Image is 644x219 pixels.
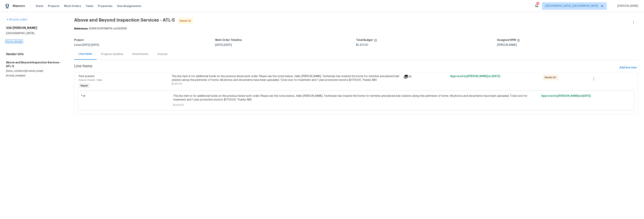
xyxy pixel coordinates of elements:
h5: Work Order Timeline [215,39,242,41]
h5: Total Budget [356,39,373,41]
span: [DATE] [582,95,591,97]
h5: Assigned HPM [497,39,516,41]
div: [PERSON_NAME] [497,44,638,46]
span: [DATE] [91,44,99,46]
span: Needs QC [545,76,558,79]
span: [DATE] [224,44,232,46]
span: [GEOGRAPHIC_DATA], [GEOGRAPHIC_DATA] [545,4,598,8]
div: 3 [536,2,539,6]
h5: Above and Beyond Inspection Services - ATL-S [6,61,65,68]
span: [DATE] [82,44,90,46]
span: Add line item [619,65,637,70]
span: [PERSON_NAME] [616,4,638,8]
span: Repair [79,84,89,88]
span: Maestro [13,4,25,8]
span: Above and Beyond Inspection Services - ATL-S [74,18,175,22]
span: - [82,44,99,46]
div: Line Items [79,52,92,56]
span: The hpm assigned to this work order. [517,39,520,44]
span: Tasks [86,5,93,7]
div: Progress Updates [101,52,123,56]
span: Exterior Overall - Pests [79,79,102,81]
h5: [GEOGRAPHIC_DATA] [6,31,65,35]
div: Attachments [132,52,148,56]
p: [PHONE_NUMBER] [6,74,65,77]
h5: Project [74,39,84,41]
span: Line Items [74,64,618,71]
button: Add line item [618,64,638,71]
span: The total cost of line items that have been proposed by Opendoor. This sum includes line items th... [374,39,377,44]
span: Pest present [79,75,95,78]
span: Needs QC [180,19,193,23]
b: Reference: [74,27,88,30]
a: Home details [6,40,22,43]
span: Geo Assignments [117,4,141,8]
span: Properties [98,4,113,8]
span: $1,301.00 [356,44,368,46]
span: Work Orders [64,4,81,8]
span: Listed [74,44,99,46]
span: [DATE] [492,75,500,78]
div: 26 [404,74,448,79]
div: 4S8W20XPX9MTN-ce1493598 [74,27,638,31]
a: All work orders [6,18,27,21]
p: [EMAIL_ADDRESS][DOMAIN_NAME] [6,70,65,73]
span: $1,301.00 [172,83,182,85]
span: Visits [36,4,43,8]
span: Projects [48,4,60,8]
h2: 336 [PERSON_NAME] [6,26,65,30]
span: - [215,44,232,46]
span: Approved by [PERSON_NAME] on [541,95,591,97]
div: Invoices [157,52,168,56]
h4: Vendor Info [6,52,65,56]
div: This line item is for additional funds on the previous listed work order. Please see the notes be... [172,74,401,82]
span: Approved by [PERSON_NAME] on [450,75,500,78]
span: $1,301.00 [173,103,539,107]
span: This line item is for additional funds on the previous listed work order. Please see the notes be... [173,94,539,102]
span: [DATE] [215,44,223,46]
